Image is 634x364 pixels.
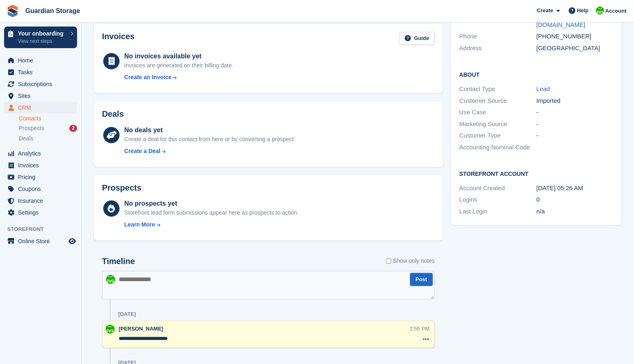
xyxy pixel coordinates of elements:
div: Accounting Nominal Code [459,143,536,152]
a: Prospects 2 [19,124,77,133]
div: - [536,131,614,140]
a: menu [4,90,77,102]
a: Lead [536,85,550,92]
a: Contacts [19,115,77,122]
a: menu [4,171,77,183]
a: menu [4,102,77,113]
span: Settings [18,207,67,218]
h2: Timeline [102,257,135,266]
img: Andrew Kinakin [596,7,604,15]
div: Logins [459,195,536,204]
div: Customer Source [459,96,536,106]
span: CRM [18,102,67,113]
a: menu [4,55,77,66]
div: - [536,120,614,129]
img: Andrew Kinakin [106,275,115,284]
div: No deals yet [124,125,295,135]
span: Deals [19,135,33,142]
h2: Deals [102,109,124,119]
a: Learn More [124,220,299,229]
div: Last Login [459,207,536,216]
img: Andrew Kinakin [106,325,115,334]
span: Prospects [19,124,44,132]
div: [DATE] [118,311,136,317]
div: Create a deal for this contact from here or by converting a prospect. [124,135,295,144]
a: menu [4,160,77,171]
div: [DATE] 05:26 AM [536,184,614,193]
div: Account Created [459,184,536,193]
div: [GEOGRAPHIC_DATA] [536,44,614,53]
span: Subscriptions [18,78,67,90]
div: Imported [536,96,614,106]
a: menu [4,78,77,90]
span: Online Store [18,235,67,247]
a: Guide [399,32,435,45]
span: Invoices [18,160,67,171]
a: menu [4,195,77,206]
div: Marketing Source [459,120,536,129]
a: Create an Invoice [124,73,234,82]
div: n/a [536,207,614,216]
a: menu [4,67,77,78]
div: Use Case [459,108,536,117]
div: Create a Deal [124,147,161,155]
div: Storefront lead form submissions appear here as prospects to action. [124,209,299,217]
a: Create a Deal [124,147,295,155]
div: Learn More [124,220,155,229]
div: No prospects yet [124,199,299,209]
label: Show only notes [386,257,435,265]
div: Address [459,44,536,53]
span: Coupons [18,183,67,195]
span: Home [18,55,67,66]
span: Account [605,7,627,15]
a: menu [4,183,77,195]
a: Guardian Storage [22,4,83,18]
span: [PERSON_NAME] [119,326,163,332]
span: Insurance [18,195,67,206]
a: menu [4,235,77,247]
div: 2:55 PM [410,325,430,333]
span: Help [577,7,589,15]
a: [PERSON_NAME][EMAIL_ADDRESS][DOMAIN_NAME] [536,3,591,28]
h2: Invoices [102,32,135,45]
div: Phone [459,32,536,41]
span: Analytics [18,148,67,159]
span: Storefront [7,225,81,233]
div: 2 [69,125,77,132]
h2: About [459,70,614,78]
a: Deals [19,134,77,143]
img: stora-icon-8386f47178a22dfd0bd8f6a31ec36ba5ce8667c1dd55bd0f319d3a0aa187defe.svg [7,5,19,17]
span: Create [537,7,553,15]
div: Contact Type [459,84,536,94]
span: Pricing [18,171,67,183]
h2: Storefront Account [459,169,614,178]
div: [PHONE_NUMBER] [536,32,614,41]
div: 0 [536,195,614,204]
div: Invoices are generated on their billing date. [124,61,234,70]
span: Sites [18,90,67,102]
button: Post [410,273,433,286]
div: - [536,108,614,117]
input: Show only notes [386,257,391,265]
div: No invoices available yet [124,51,234,61]
div: Customer Type [459,131,536,140]
a: menu [4,207,77,218]
a: Your onboarding View next steps [4,27,77,48]
span: Tasks [18,67,67,78]
p: Your onboarding [18,31,67,36]
a: menu [4,148,77,159]
p: View next steps [18,38,67,45]
a: Preview store [67,236,77,246]
div: Create an Invoice [124,73,172,82]
h2: Prospects [102,183,142,193]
